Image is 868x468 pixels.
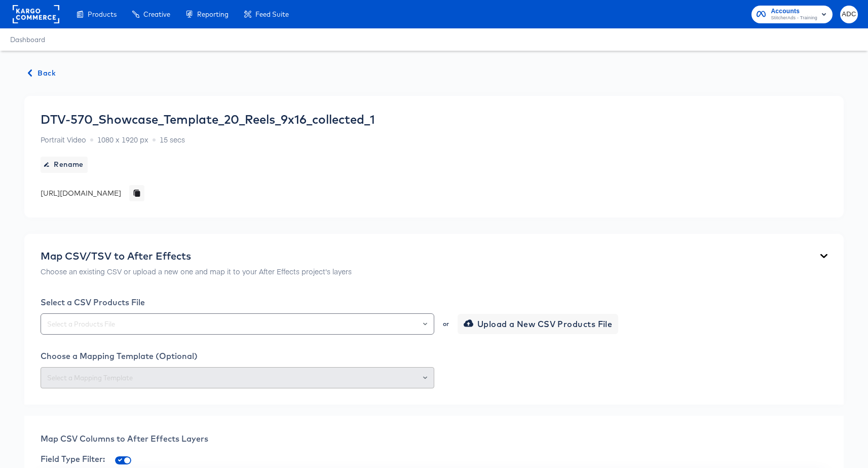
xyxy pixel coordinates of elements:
span: Field Type Filter: [41,454,105,464]
div: [URL][DOMAIN_NAME] [41,188,121,198]
input: Select a Mapping Template [45,372,430,384]
button: Rename [41,157,88,173]
span: Reporting [197,10,229,18]
div: DTV-570_Showcase_Template_20_Reels_9x16_collected_1 [41,112,375,126]
span: 15 secs [160,134,185,145]
button: Back [24,67,60,80]
button: Upload a New CSV Products File [458,314,619,334]
span: Feed Suite [255,10,289,18]
p: Choose an existing CSV or upload a new one and map it to your After Effects project's layers [41,266,352,276]
button: AccountsStitcherAds - Training [751,6,833,23]
a: Dashboard [10,35,45,44]
span: Upload a New CSV Products File [466,317,613,331]
input: Select a Products File [45,318,430,330]
span: Portrait Video [41,134,86,145]
button: ADC [840,6,858,23]
span: Rename [45,158,84,171]
span: Map CSV Columns to After Effects Layers [41,434,208,444]
div: Choose a Mapping Template (Optional) [41,351,827,361]
span: 1080 x 1920 px [97,134,148,145]
span: Accounts [771,6,817,17]
span: StitcherAds - Training [771,14,817,22]
button: Open [423,317,427,331]
span: ADC [844,9,854,20]
span: Back [28,67,56,80]
div: or [442,321,450,327]
span: Creative [143,10,170,18]
div: Map CSV/TSV to After Effects [41,250,352,262]
div: Select a CSV Products File [41,297,827,307]
span: Products [88,10,117,18]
